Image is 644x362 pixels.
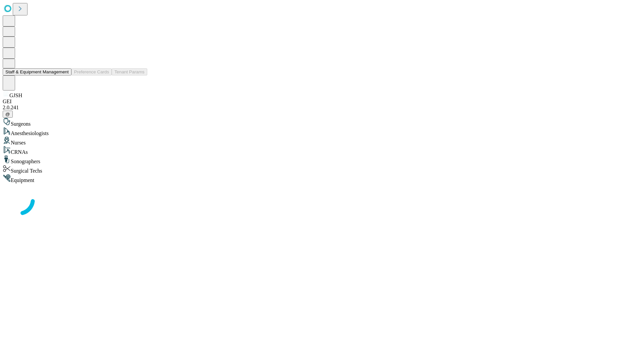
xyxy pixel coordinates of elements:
[3,136,641,146] div: Nurses
[3,99,641,105] div: GEI
[3,127,641,136] div: Anesthesiologists
[3,155,641,165] div: Sonographers
[3,68,71,75] button: Staff & Equipment Management
[9,93,22,98] span: GJSH
[5,112,10,117] span: @
[3,174,641,183] div: Equipment
[112,68,147,75] button: Tenant Params
[3,111,13,118] button: @
[3,118,641,127] div: Surgeons
[71,68,112,75] button: Preference Cards
[3,165,641,174] div: Surgical Techs
[3,146,641,155] div: CRNAs
[3,105,641,111] div: 2.0.241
